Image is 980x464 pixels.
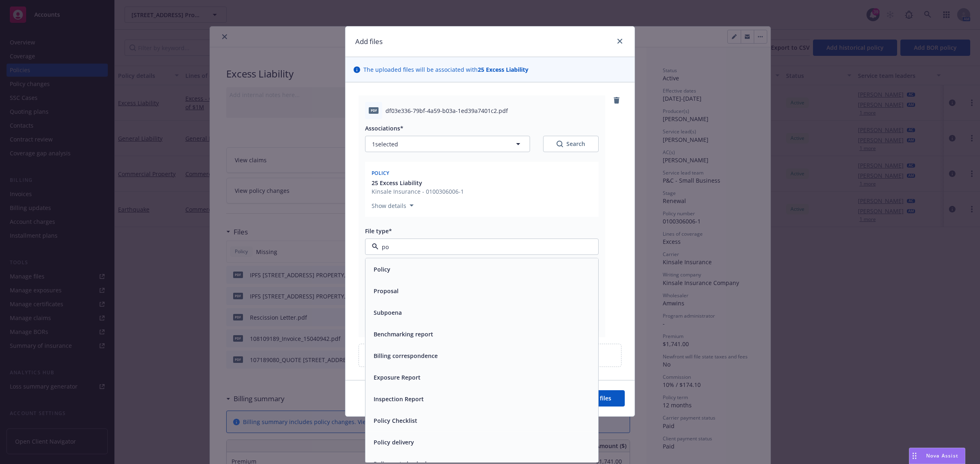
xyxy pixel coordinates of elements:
button: Nova Assist [909,448,965,464]
button: Policy [374,265,390,274]
span: Nova Assist [926,452,958,459]
button: Billing correspondence [374,351,438,360]
div: Upload new files [359,344,621,367]
input: Filter by keyword [379,243,582,251]
div: Drag to move [909,448,920,464]
button: Benchmarking report [374,330,433,338]
button: Subpoena [374,308,402,317]
button: Proposal [374,287,399,295]
button: Exposure Report [374,373,421,382]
